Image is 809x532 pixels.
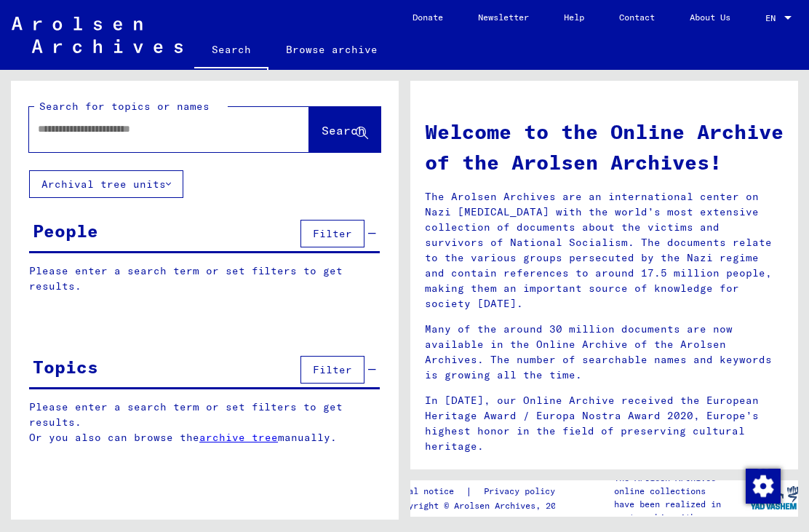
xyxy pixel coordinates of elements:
[425,322,784,383] p: Many of the around 30 million documents are now available in the Online Archive of the Arolsen Ar...
[425,116,784,178] h1: Welcome to the Online Archive of the Arolsen Archives!
[313,227,352,240] span: Filter
[29,170,183,198] button: Archival tree units
[322,123,365,138] span: Search
[199,431,278,444] a: archive tree
[29,263,380,294] p: Please enter a search term or set filters to get results.
[12,17,183,53] img: Arolsen_neg.svg
[33,218,98,244] div: People
[472,484,573,499] a: Privacy policy
[425,189,784,311] p: The Arolsen Archives are an international center on Nazi [MEDICAL_DATA] with the world’s most ext...
[746,469,781,504] img: Change consent
[614,472,749,498] p: The Arolsen Archives online collections
[33,354,98,380] div: Topics
[29,400,380,445] p: Please enter a search term or set filters to get results. Or you also can browse the manually.
[393,499,573,512] p: Copyright © Arolsen Archives, 2021
[614,498,749,524] p: have been realized in partnership with
[268,32,395,67] a: Browse archive
[300,220,364,247] button: Filter
[194,32,268,70] a: Search
[309,107,380,152] button: Search
[425,393,784,454] p: In [DATE], our Online Archive received the European Heritage Award / Europa Nostra Award 2020, Eu...
[300,356,364,384] button: Filter
[765,13,781,23] span: EN
[393,484,466,499] a: Legal notice
[313,363,352,376] span: Filter
[393,484,573,499] div: |
[39,100,210,113] mat-label: Search for topics or names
